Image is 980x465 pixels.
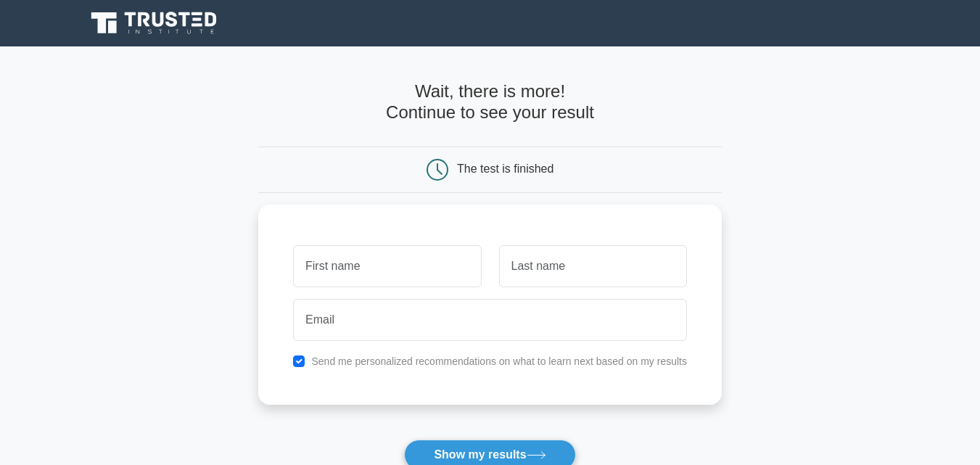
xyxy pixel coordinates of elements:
input: Last name [499,245,687,287]
input: Email [293,299,687,341]
h4: Wait, there is more! Continue to see your result [258,81,722,123]
input: First name [293,245,481,287]
div: The test is finished [457,162,553,175]
label: Send me personalized recommendations on what to learn next based on my results [311,355,687,367]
